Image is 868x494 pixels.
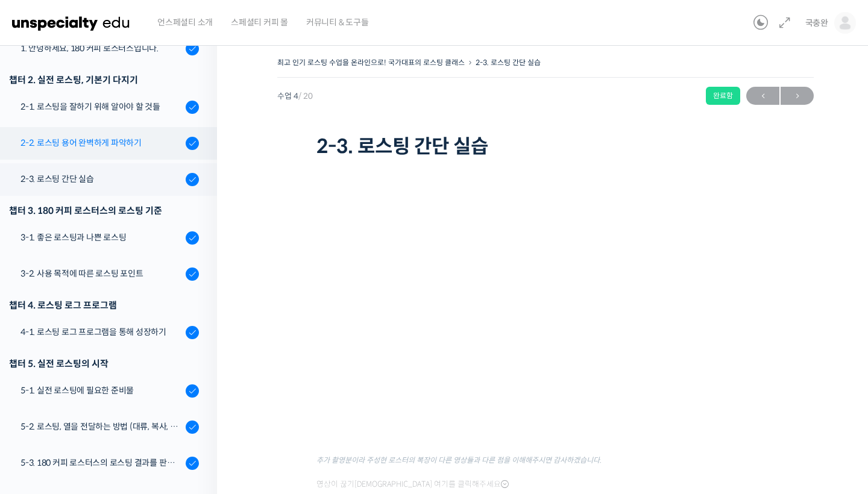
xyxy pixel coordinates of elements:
[805,17,828,28] span: 국충완
[298,91,313,101] span: / 20
[20,172,182,186] div: 2-3. 로스팅 간단 실습
[746,88,779,104] span: ←
[186,400,201,410] span: 설정
[476,58,541,67] a: 2-3. 로스팅 간단 실습
[38,400,45,410] span: 홈
[9,297,199,313] div: 챕터 4. 로스팅 로그 프로그램
[20,42,182,55] div: 1. 안녕하세요, 180 커피 로스터스입니다.
[20,100,182,113] div: 2-1. 로스팅을 잘하기 위해 알아야 할 것들
[20,267,182,280] div: 3-2. 사용 목적에 따른 로스팅 포인트
[20,456,182,469] div: 5-3. 180 커피 로스터스의 로스팅 결과를 판단하는 노하우
[20,136,182,149] div: 2-2. 로스팅 용어 완벽하게 파악하기
[781,87,814,105] a: 다음→
[277,92,313,100] span: 수업 4
[80,382,156,412] a: 대화
[20,420,182,433] div: 5-2. 로스팅, 열을 전달하는 방법 (대류, 복사, 전도)
[4,382,80,412] a: 홈
[9,72,199,88] div: 챕터 2. 실전 로스팅, 기본기 다지기
[9,355,199,372] div: 챕터 5. 실전 로스팅의 시작
[706,87,740,105] div: 완료함
[316,480,509,489] span: 영상이 끊기[DEMOGRAPHIC_DATA] 여기를 클릭해주세요
[20,231,182,244] div: 3-1. 좋은 로스팅과 나쁜 로스팅
[110,401,125,410] span: 대화
[20,384,182,397] div: 5-1. 실전 로스팅에 필요한 준비물
[746,87,779,105] a: ←이전
[316,455,602,464] sub: 추가 촬영분이라 주성현 로스터의 복장이 다른 영상들과 다른 점을 이해해주시면 감사하겠습니다.
[20,325,182,339] div: 4-1. 로스팅 로그 프로그램을 통해 성장하기
[316,135,775,158] h1: 2-3. 로스팅 간단 실습
[277,58,465,67] a: 최고 인기 로스팅 수업을 온라인으로! 국가대표의 로스팅 클래스
[156,382,231,412] a: 설정
[781,88,814,104] span: →
[9,202,199,219] div: 챕터 3. 180 커피 로스터스의 로스팅 기준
